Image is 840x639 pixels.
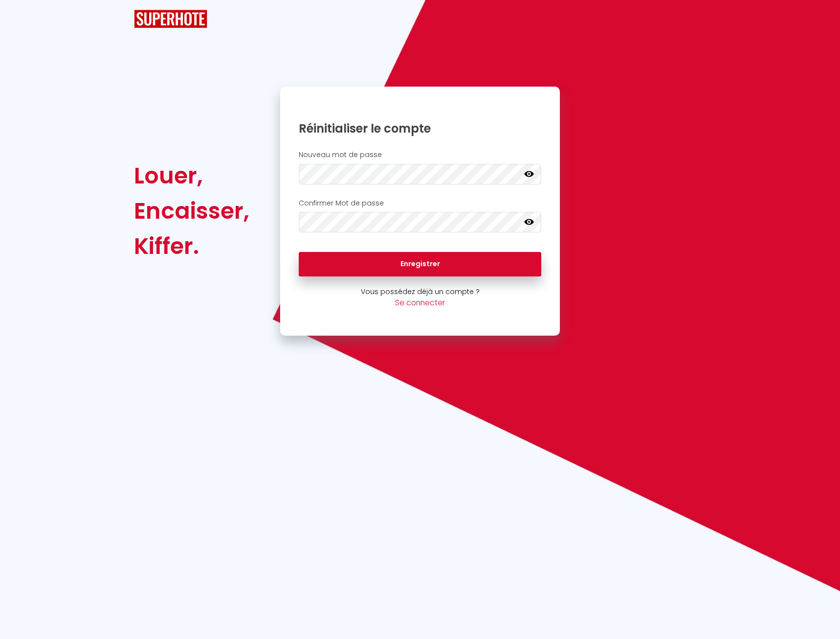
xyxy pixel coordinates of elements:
h2: Nouveau mot de passe [299,151,541,159]
div: Encaisser, [134,193,249,228]
div: Louer, [134,158,249,193]
img: SuperHote logo [134,10,207,28]
a: Se connecter [395,297,445,308]
h2: Confirmer Mot de passe [299,199,541,207]
h1: Réinitialiser le compte [299,121,541,136]
p: Vous possédez déjà un compte ? [280,286,560,297]
button: Enregistrer [299,252,541,276]
div: Kiffer. [134,228,249,264]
